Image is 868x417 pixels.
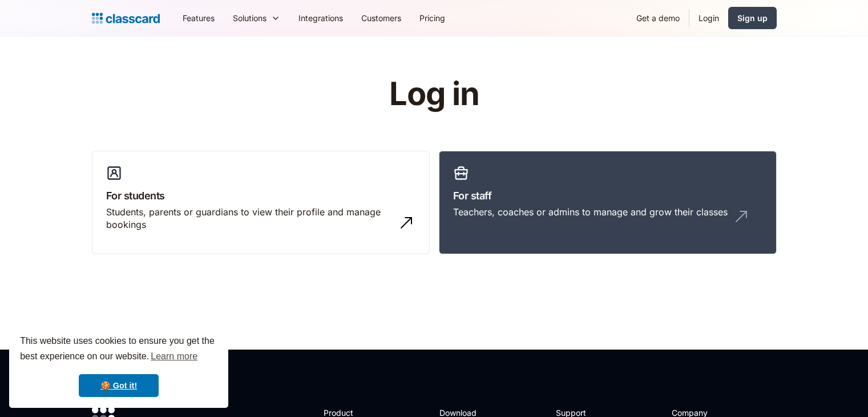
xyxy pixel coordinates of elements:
div: Teachers, coaches or admins to manage and grow their classes [453,206,728,218]
a: dismiss cookie message [79,374,159,397]
span: This website uses cookies to ensure you get the best experience on our website. [20,334,217,365]
div: Sign up [737,12,768,24]
a: Pricing [410,5,454,31]
a: learn more about cookies [149,348,199,365]
a: For staffTeachers, coaches or admins to manage and grow their classes [439,151,777,255]
div: Solutions [224,5,289,31]
a: Get a demo [627,5,689,31]
div: Solutions [233,12,267,24]
div: Students, parents or guardians to view their profile and manage bookings [106,206,393,231]
h3: For students [106,188,415,203]
h1: Log in [253,77,615,112]
a: For studentsStudents, parents or guardians to view their profile and manage bookings [92,151,430,255]
a: Features [173,5,224,31]
div: cookieconsent [9,323,228,408]
a: Sign up [728,7,777,29]
a: Customers [352,5,410,31]
a: Integrations [289,5,352,31]
a: Logo [92,10,160,26]
h3: For staff [453,188,762,203]
a: Login [689,5,728,31]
